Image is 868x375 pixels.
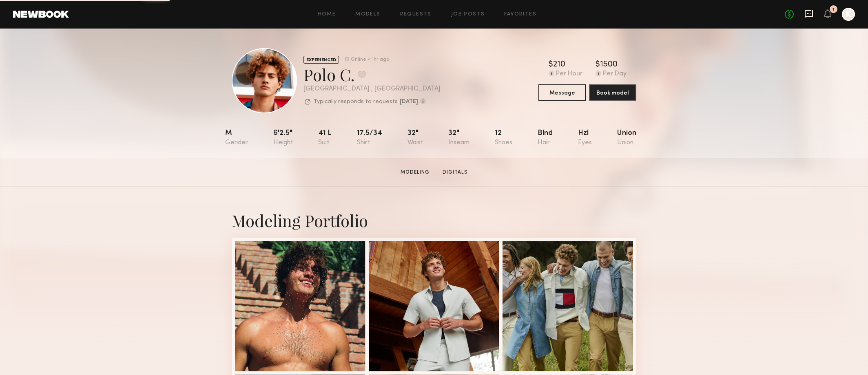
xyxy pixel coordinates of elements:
[303,64,441,85] div: Polo C.
[314,99,398,105] p: Typically responds to requests
[448,130,469,146] div: 32"
[439,169,471,176] a: Digitals
[538,84,586,101] button: Message
[504,12,536,17] a: Favorites
[397,169,433,176] a: Modeling
[589,84,636,101] button: Book model
[538,130,553,146] div: Blnd
[596,61,600,69] div: $
[273,130,293,146] div: 6'2.5"
[357,130,382,146] div: 17.5/34
[617,130,636,146] div: Union
[355,12,380,17] a: Models
[451,12,485,17] a: Job Posts
[549,61,553,69] div: $
[407,130,423,146] div: 32"
[603,71,627,78] div: Per Day
[318,130,332,146] div: 41 l
[318,12,336,17] a: Home
[556,71,582,78] div: Per Hour
[578,130,592,146] div: Hzl
[400,99,418,105] b: [DATE]
[303,56,339,64] div: EXPERIENCED
[400,12,432,17] a: Requests
[225,130,248,146] div: M
[495,130,512,146] div: 12
[351,57,389,62] div: Online < 1hr ago
[833,7,835,12] div: 1
[600,61,618,69] div: 1500
[232,210,636,231] div: Modeling Portfolio
[842,8,855,21] a: K
[553,61,565,69] div: 210
[303,86,441,93] div: [GEOGRAPHIC_DATA] , [GEOGRAPHIC_DATA]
